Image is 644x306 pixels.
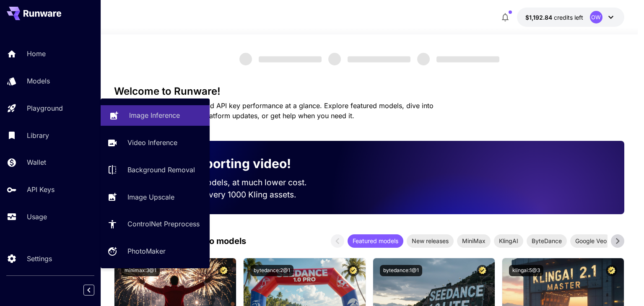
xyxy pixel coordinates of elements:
a: Image Inference [101,105,210,126]
button: Certified Model – Vetted for best performance and includes a commercial license. [606,265,617,276]
button: Certified Model – Vetted for best performance and includes a commercial license. [348,265,359,276]
span: MiniMax [457,236,491,245]
button: bytedance:1@1 [380,265,422,276]
a: Video Inference [101,132,210,153]
span: Featured models [348,236,403,245]
p: Image Upscale [127,192,174,202]
p: Background Removal [127,165,195,175]
p: Playground [27,103,63,113]
span: credits left [554,14,583,21]
p: API Keys [27,184,55,194]
button: $1,192.84113 [517,8,624,27]
button: klingai:5@3 [509,265,543,276]
button: bytedance:2@1 [250,265,293,276]
p: Library [27,130,49,140]
div: Collapse sidebar [90,283,101,298]
p: PhotoMaker [127,246,166,256]
div: $1,192.84113 [525,13,583,22]
p: Save up to $500 for every 1000 Kling assets. [127,189,323,201]
span: ByteDance [527,236,567,245]
p: Models [27,76,50,86]
button: Collapse sidebar [83,285,94,296]
span: Google Veo [570,236,612,245]
div: OW [590,11,602,23]
h3: Welcome to Runware! [114,86,624,97]
p: ControlNet Preprocess [127,219,200,229]
a: Image Upscale [101,187,210,207]
p: Run the best video models, at much lower cost. [127,176,323,189]
a: Background Removal [101,160,210,180]
span: Check out your usage stats and API key performance at a glance. Explore featured models, dive int... [114,101,434,120]
p: Now supporting video! [151,154,291,173]
a: ControlNet Preprocess [101,214,210,234]
p: Usage [27,212,47,222]
p: Video Inference [127,137,177,148]
p: Home [27,49,46,59]
button: Certified Model – Vetted for best performance and includes a commercial license. [477,265,488,276]
span: $1,192.84 [525,14,554,21]
button: minimax:3@1 [121,265,160,276]
a: PhotoMaker [101,241,210,262]
p: Image Inference [129,110,180,120]
span: New releases [407,236,454,245]
p: Settings [27,254,52,264]
span: KlingAI [494,236,523,245]
p: Wallet [27,157,46,167]
button: Certified Model – Vetted for best performance and includes a commercial license. [218,265,229,276]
